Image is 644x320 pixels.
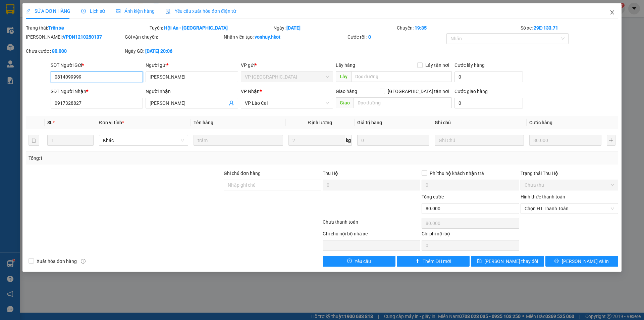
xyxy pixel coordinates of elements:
[423,61,452,69] span: Lấy tận nơi
[308,120,332,125] span: Định lượng
[51,88,143,95] div: SĐT Người Nhận
[48,25,64,31] b: Trên xe
[165,8,236,14] span: Yêu cầu xuất hóa đơn điện tử
[545,256,618,267] button: printer[PERSON_NAME] và In
[554,259,559,264] span: printer
[415,25,427,31] b: 19:35
[63,34,102,40] b: VPDN1210250137
[336,89,357,94] span: Giao hàng
[241,61,333,69] div: VP gửi
[52,48,67,54] b: 80.000
[562,258,609,265] span: [PERSON_NAME] và In
[454,72,523,82] input: Cước lấy hàng
[29,154,249,162] div: Tổng: 1
[99,120,124,125] span: Đơn vị tính
[427,170,487,177] span: Phí thu hộ khách nhận trả
[347,33,445,41] div: Cước rồi :
[454,62,485,68] label: Cước lấy hàng
[454,98,523,108] input: Cước giao hàng
[26,8,70,14] span: SỬA ĐƠN HÀNG
[435,135,524,146] input: Ghi Chú
[146,61,238,69] div: Người gửi
[25,24,149,32] div: Trạng thái:
[422,230,519,240] div: Chi phí nội bộ
[322,218,421,230] div: Chưa thanh toán
[525,180,614,190] span: Chưa thu
[345,135,352,146] span: kg
[224,180,321,190] input: Ghi chú đơn hàng
[385,88,452,95] span: [GEOGRAPHIC_DATA] tận nơi
[477,259,482,264] span: save
[245,72,329,82] span: VP Đà Nẵng
[81,8,105,14] span: Lịch sử
[194,120,213,125] span: Tên hàng
[273,24,396,32] div: Ngày:
[323,171,338,176] span: Thu Hộ
[351,71,452,82] input: Dọc đường
[146,88,238,95] div: Người nhận
[354,97,452,108] input: Dọc đường
[224,33,346,41] div: Nhân viên tạo:
[81,9,86,13] span: clock-circle
[396,24,520,32] div: Chuyến:
[336,62,355,68] span: Lấy hàng
[432,116,527,129] th: Ghi chú
[51,61,143,69] div: SĐT Người Gửi
[34,258,79,265] span: Xuất hóa đơn hàng
[423,258,451,265] span: Thêm ĐH mới
[116,8,155,14] span: Ảnh kiện hàng
[165,9,171,14] img: icon
[241,89,260,94] span: VP Nhận
[229,100,234,106] span: user-add
[145,48,172,54] b: [DATE] 20:06
[525,203,614,214] span: Chọn HT Thanh Toán
[164,25,228,31] b: Hội An - [GEOGRAPHIC_DATA]
[224,171,261,176] label: Ghi chú đơn hàng
[323,256,395,267] button: exclamation-circleYêu cầu
[397,256,470,267] button: plusThêm ĐH mới
[194,135,283,146] input: VD: Bàn, Ghế
[521,170,618,177] div: Trạng thái Thu Hộ
[26,9,31,13] span: edit
[415,259,420,264] span: plus
[103,135,184,145] span: Khác
[26,33,123,41] div: [PERSON_NAME]:
[484,258,538,265] span: [PERSON_NAME] thay đổi
[29,135,39,146] button: delete
[245,98,329,108] span: VP Lào Cai
[323,230,420,240] div: Ghi chú nội bộ nhà xe
[255,34,280,40] b: vonhuy.hkot
[125,33,222,41] div: Gói vận chuyển:
[607,135,615,146] button: plus
[357,135,429,146] input: 0
[347,259,352,264] span: exclamation-circle
[149,24,273,32] div: Tuyến:
[454,89,488,94] label: Cước giao hàng
[603,3,622,22] button: Close
[81,259,86,264] span: info-circle
[368,34,371,40] b: 0
[529,120,552,125] span: Cước hàng
[336,97,354,108] span: Giao
[286,25,301,31] b: [DATE]
[355,258,371,265] span: Yêu cầu
[529,135,601,146] input: 0
[125,47,222,55] div: Ngày GD:
[471,256,544,267] button: save[PERSON_NAME] thay đổi
[47,120,53,125] span: SL
[609,10,615,15] span: close
[520,24,619,32] div: Số xe:
[534,25,558,31] b: 29E-133.71
[521,194,565,199] label: Hình thức thanh toán
[422,194,444,199] span: Tổng cước
[26,47,123,55] div: Chưa cước :
[336,71,351,82] span: Lấy
[116,9,120,13] span: picture
[357,120,382,125] span: Giá trị hàng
